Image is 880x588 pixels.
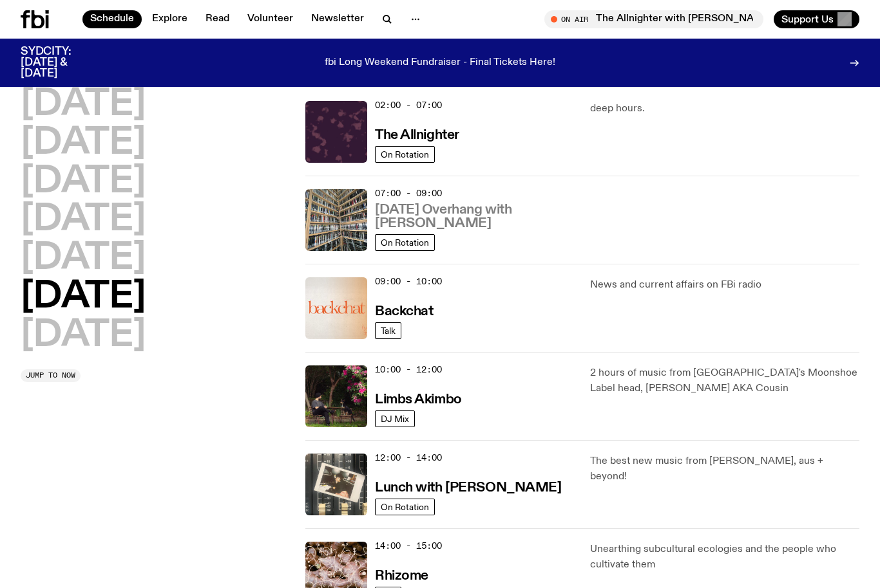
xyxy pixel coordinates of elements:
span: DJ Mix [381,414,409,423]
span: Jump to now [26,372,75,379]
img: Jackson sits at an outdoor table, legs crossed and gazing at a black and brown dog also sitting a... [305,365,367,427]
img: A corner shot of the fbi music library [305,189,367,251]
img: A polaroid of Ella Avni in the studio on top of the mixer which is also located in the studio. [305,454,367,515]
button: [DATE] [21,87,146,123]
button: On AirThe Allnighter with [PERSON_NAME] [544,10,763,28]
p: The best new music from [PERSON_NAME], aus + beyond! [590,454,859,484]
a: Volunteer [240,10,301,28]
h3: The Allnighter [375,129,459,142]
span: On Rotation [381,149,429,159]
h3: SYDCITY: [DATE] & [DATE] [21,46,103,79]
button: [DATE] [21,318,146,354]
p: Unearthing subcultural ecologies and the people who cultivate them [590,542,859,573]
span: 12:00 - 14:00 [375,452,442,464]
button: Jump to now [21,369,81,382]
button: [DATE] [21,202,146,238]
p: fbi Long Weekend Fundraiser - Final Tickets Here! [325,57,555,69]
p: deep hours. [590,101,859,116]
a: DJ Mix [375,410,415,427]
a: On Rotation [375,499,435,515]
button: [DATE] [21,164,146,200]
h3: [DATE] Overhang with [PERSON_NAME] [375,203,575,230]
button: [DATE] [21,241,146,277]
h3: Limbs Akimbo [375,393,462,407]
a: On Rotation [375,146,435,163]
a: Explore [144,10,195,28]
a: Talk [375,322,401,339]
span: On Rotation [381,502,429,511]
p: News and current affairs on FBi radio [590,277,859,293]
span: 02:00 - 07:00 [375,99,442,111]
span: 09:00 - 10:00 [375,275,442,288]
a: Limbs Akimbo [375,390,462,407]
a: Lunch with [PERSON_NAME] [375,479,561,495]
a: Read [198,10,237,28]
button: [DATE] [21,125,146,161]
button: [DATE] [21,279,146,315]
h3: Backchat [375,305,433,318]
span: 07:00 - 09:00 [375,187,442,199]
a: [DATE] Overhang with [PERSON_NAME] [375,201,575,230]
a: Schedule [82,10,142,28]
span: On Rotation [381,237,429,247]
a: Newsletter [303,10,372,28]
span: 10:00 - 12:00 [375,363,442,376]
p: 2 hours of music from [GEOGRAPHIC_DATA]'s Moonshoe Label head, [PERSON_NAME] AKA Cousin [590,365,859,396]
span: 14:00 - 15:00 [375,540,442,552]
a: Backchat [375,302,433,318]
a: On Rotation [375,234,435,251]
span: Talk [381,326,396,335]
span: Support Us [781,14,834,25]
a: Rhizome [375,567,428,583]
button: Support Us [774,10,859,28]
h3: Rhizome [375,569,428,583]
a: The Allnighter [375,126,459,142]
h3: Lunch with [PERSON_NAME] [375,481,561,495]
